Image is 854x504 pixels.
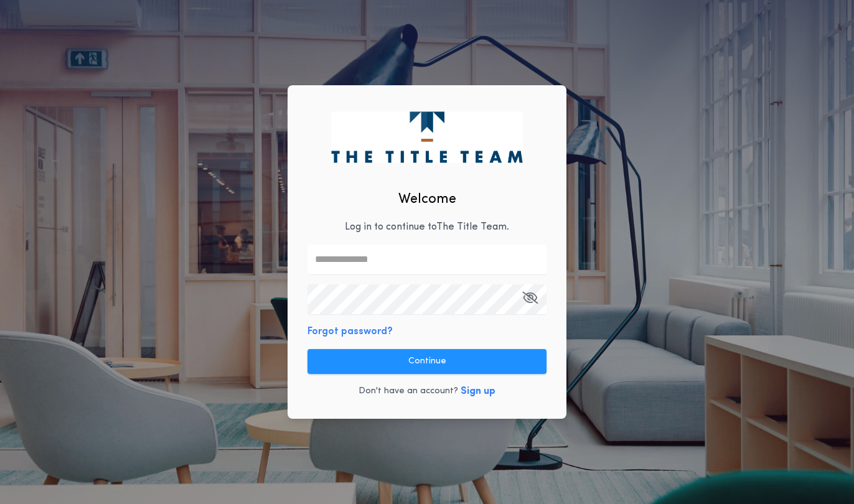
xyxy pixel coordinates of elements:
[359,385,458,398] p: Don't have an account?
[307,324,393,339] button: Forgot password?
[307,349,547,374] button: Continue
[398,189,456,210] h2: Welcome
[461,384,495,399] button: Sign up
[345,220,509,235] p: Log in to continue to The Title Team .
[331,111,522,162] img: logo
